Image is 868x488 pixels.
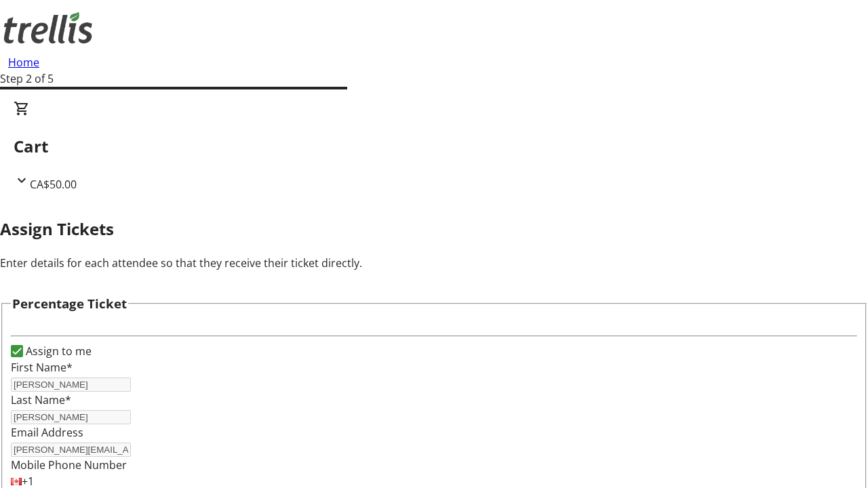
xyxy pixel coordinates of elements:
[11,392,71,407] label: Last Name*
[23,343,92,359] label: Assign to me
[30,177,77,192] span: CA$50.00
[12,294,127,313] h3: Percentage Ticket
[11,457,127,472] label: Mobile Phone Number
[14,100,854,192] div: CartCA$50.00
[11,360,73,375] label: First Name*
[11,425,83,440] label: Email Address
[14,134,854,159] h2: Cart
